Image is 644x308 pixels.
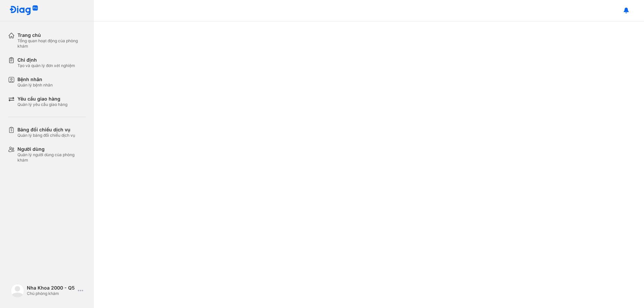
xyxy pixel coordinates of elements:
div: Chỉ định [17,57,75,63]
div: Bảng đối chiếu dịch vụ [17,127,75,133]
div: Tạo và quản lý đơn xét nghiệm [17,63,75,68]
img: logo [9,5,38,16]
div: Quản lý bệnh nhân [17,82,53,88]
div: Bệnh nhân [17,76,53,82]
div: Nha Khoa 2000 - Q5 [27,285,75,291]
img: logo [11,284,24,297]
div: Quản lý người dùng của phòng khám [17,152,86,163]
div: Người dùng [17,146,86,152]
div: Chủ phòng khám [27,291,75,296]
div: Quản lý bảng đối chiếu dịch vụ [17,133,75,138]
div: Trang chủ [17,32,86,38]
div: Tổng quan hoạt động của phòng khám [17,38,86,49]
div: Quản lý yêu cầu giao hàng [17,102,67,107]
div: Yêu cầu giao hàng [17,96,67,102]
